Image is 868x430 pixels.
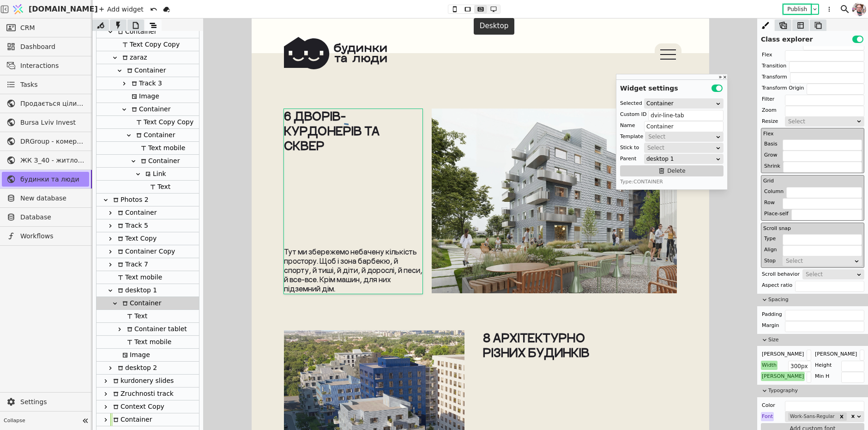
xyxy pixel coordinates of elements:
[110,413,152,426] div: Container
[115,25,157,38] div: Container
[115,258,148,271] div: Track 7
[761,321,780,330] div: Margin
[788,117,855,126] div: Select
[120,38,180,51] div: Text Copy Copy
[120,51,147,64] div: zaraz
[120,349,150,361] div: Image
[133,129,175,141] div: Container
[620,154,636,164] div: Parent
[147,181,170,193] div: Text
[761,61,787,71] div: Transition
[761,281,793,290] div: Aspect ratio
[763,209,790,218] div: Place-self
[20,175,84,184] span: будинки та люди
[96,51,199,64] div: zaraz
[231,312,349,341] div: 8 архітектурно різних будинків
[115,219,148,232] div: Track 5
[761,372,805,381] div: [PERSON_NAME]
[96,310,199,323] div: Text
[620,99,642,108] div: Selected
[763,187,784,196] div: Column
[648,132,714,141] div: Select
[763,151,778,160] div: Grow
[2,210,89,224] a: Database
[115,206,157,219] div: Container
[763,130,862,138] h4: Flex
[29,4,98,15] span: [DOMAIN_NAME]
[96,168,199,181] div: Link
[814,350,858,359] div: [PERSON_NAME]
[133,116,193,128] div: Text Copy Copy
[96,388,199,400] div: Zruchnosti track
[2,394,89,409] a: Settings
[20,80,38,90] span: Tasks
[768,387,864,395] span: Typography
[763,177,862,185] h4: Grid
[115,245,175,258] div: Container Copy
[852,1,866,18] img: 1611404642663-DSC_1169-po-%D1%81cropped.jpg
[11,0,25,18] img: Logo
[768,296,864,304] span: Spacing
[761,95,775,104] div: Filter
[20,42,84,52] span: Dashboard
[786,256,853,266] div: Select
[788,412,837,421] div: Work-Sans-Regular
[143,168,166,180] div: Link
[96,349,199,362] div: Image
[96,297,199,310] div: Container
[129,90,159,103] div: Image
[129,103,170,115] div: Container
[9,0,92,18] a: [DOMAIN_NAME]
[20,194,84,203] span: New database
[96,38,199,51] div: Text Copy Copy
[761,50,773,60] div: Flex
[96,375,199,388] div: kurdonery slides
[20,137,84,146] span: DRGroup - комерційна нерухоомість
[96,103,199,116] div: Container
[761,401,776,410] div: Color
[2,39,89,54] a: Dashboard
[784,5,811,14] button: Publish
[2,191,89,206] a: New database
[757,31,868,44] div: Class explorer
[763,139,778,149] div: Basis
[124,323,187,335] div: Container tablet
[761,412,774,421] div: Font
[96,4,146,15] div: Add widget
[620,143,639,152] div: Stick to
[2,229,89,243] a: Workflows
[96,336,199,349] div: Text mobile
[96,194,199,206] div: Photos 2
[761,270,801,279] div: Scroll behavior
[814,361,832,370] div: Height
[763,256,777,266] div: Stop
[96,284,199,297] div: desktop 1
[616,80,727,93] div: Widget settings
[761,73,788,82] div: Transform
[96,64,199,77] div: Container
[110,400,164,413] div: Context Copy
[2,172,89,187] a: будинки та люди
[138,155,180,167] div: Container
[2,153,89,168] a: ЖК З_40 - житлова та комерційна нерухомість класу Преміум
[96,25,199,38] div: Container
[96,219,199,232] div: Track 5
[252,18,709,430] iframe: To enrich screen reader interactions, please activate Accessibility in Grammarly extension settings
[96,129,199,142] div: Container
[20,212,84,222] span: Database
[768,336,864,344] span: Size
[96,77,199,90] div: Track 3
[2,58,89,73] a: Interactions
[138,142,185,154] div: Text mobile
[620,178,723,186] div: Type: CONTAINER
[2,96,89,111] a: Продається цілий будинок [PERSON_NAME] нерухомість
[2,134,89,149] a: DRGroup - комерційна нерухоомість
[20,61,84,71] span: Interactions
[761,350,805,359] div: [PERSON_NAME]
[647,143,714,152] div: Select
[96,271,199,284] div: Text mobile
[124,64,166,77] div: Container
